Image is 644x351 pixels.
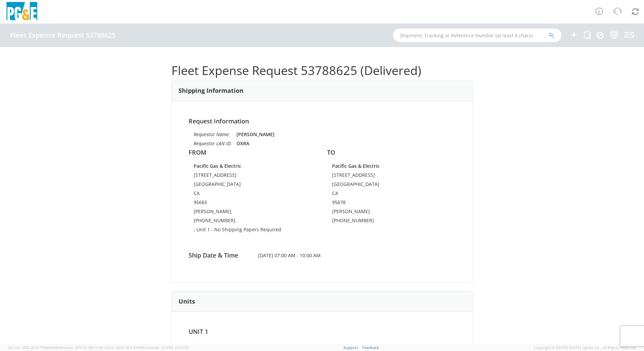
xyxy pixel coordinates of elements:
a: Support [344,345,358,350]
i: Requestor LAN ID: [194,140,232,147]
strong: B38505 [203,342,220,349]
span: [DATE] 07:00 AM - 10:00 AM [253,252,391,259]
td: 95678 [332,199,437,208]
strong: Pacific Gas & Electric [194,163,241,169]
span: Server: 2025.20.0-710e05ee653 [8,345,102,350]
td: CA [194,190,312,199]
td: [GEOGRAPHIC_DATA] [194,181,312,190]
h3: Units [179,298,195,305]
h3: Shipping Information [179,87,244,94]
span: Client: 2025.18.0-37e85b1 [103,345,189,350]
td: CA [332,190,437,199]
td: [STREET_ADDRESS] [332,172,437,181]
td: [STREET_ADDRESS] [194,172,312,181]
td: [GEOGRAPHIC_DATA] [332,181,437,190]
td: [PERSON_NAME] [194,208,312,217]
td: [PERSON_NAME] [332,208,437,217]
strong: OXRA [236,140,249,147]
h4: Fleet Expense Request 53788625 [10,32,116,39]
td: [PHONE_NUMBER] [194,217,312,226]
a: Feedback [362,345,379,350]
h4: Request Information [189,118,455,125]
input: Shipment, Tracking or Reference Number (at least 4 chars) [393,29,561,42]
td: [PHONE_NUMBER] [332,217,437,226]
td: ; Unit 1 - No Shipping Papers Required [194,226,312,235]
td: 95665 [194,199,312,208]
i: Requestor Name: [194,131,230,138]
h1: Fleet Expense Request 53788625 (Delivered) [171,64,473,77]
h4: Ship Date & Time [184,252,253,259]
span: Copyright © [DATE]-[DATE] Agistix Inc., All Rights Reserved [534,345,636,350]
strong: Pacific Gas & Electric [332,163,380,169]
span: master, [DATE] 09:51:04 [61,345,102,350]
strong: [PERSON_NAME] [236,131,275,138]
h4: TO [327,149,455,156]
img: pge-logo-06675f144f4cfa6a6814.png [5,2,39,22]
span: master, [DATE] 10:25:00 [148,345,189,350]
h4: FROM [189,149,317,156]
h4: Unit 1 [189,328,319,335]
li: Unit# [189,342,319,349]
